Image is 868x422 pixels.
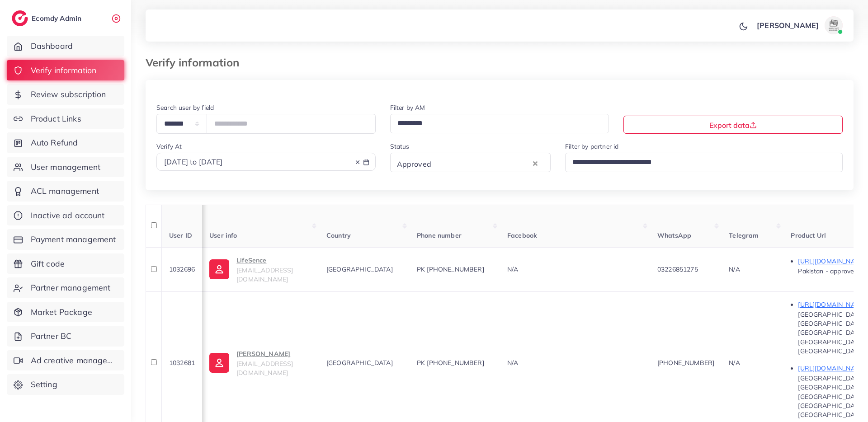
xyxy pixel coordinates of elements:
[434,155,531,171] input: Search for option
[7,326,124,347] a: Partner BC
[417,265,484,273] span: PK [PHONE_NUMBER]
[7,205,124,226] a: Inactive ad account
[7,229,124,250] a: Payment management
[390,142,410,151] label: Status
[31,89,106,100] span: Review subscription
[31,379,57,390] span: Setting
[7,84,124,105] a: Review subscription
[7,157,124,178] a: User management
[390,114,609,133] div: Search for option
[236,266,293,283] span: [EMAIL_ADDRESS][DOMAIN_NAME]
[565,153,843,172] div: Search for option
[209,255,312,284] a: LifeSence[EMAIL_ADDRESS][DOMAIN_NAME]
[209,231,237,239] span: User info
[507,231,537,239] span: Facebook
[709,121,757,130] span: Export data
[729,265,740,273] span: N/A
[7,253,124,274] a: Gift code
[507,265,518,273] span: N/A
[533,158,538,168] button: Clear Selected
[798,267,858,275] span: Pakistan - approved
[417,359,484,367] span: PK [PHONE_NUMBER]
[12,10,84,26] a: logoEcomdy Admin
[657,265,698,273] span: 03226851275
[31,137,78,149] span: Auto Refund
[31,234,116,245] span: Payment management
[164,157,223,166] span: [DATE] to [DATE]
[31,282,111,294] span: Partner management
[169,265,195,273] span: 1032696
[565,142,618,151] label: Filter by partner id
[7,350,124,371] a: Ad creative management
[394,117,598,131] input: Search for option
[7,132,124,153] a: Auto Refund
[169,231,192,239] span: User ID
[729,231,759,239] span: Telegram
[31,210,105,221] span: Inactive ad account
[7,108,124,129] a: Product Links
[32,14,84,23] h2: Ecomdy Admin
[156,142,182,151] label: Verify At
[390,103,425,112] label: Filter by AM
[729,359,740,367] span: N/A
[7,302,124,323] a: Market Package
[7,36,124,56] a: Dashboard
[569,155,831,169] input: Search for option
[7,181,124,202] a: ACL management
[146,56,246,69] h3: Verify information
[156,103,214,112] label: Search user by field
[169,359,195,367] span: 1032681
[657,231,691,239] span: WhatsApp
[31,185,99,197] span: ACL management
[7,60,124,81] a: Verify information
[236,360,293,377] span: [EMAIL_ADDRESS][DOMAIN_NAME]
[31,113,81,125] span: Product Links
[31,355,118,366] span: Ad creative management
[7,277,124,298] a: Partner management
[236,348,312,359] p: [PERSON_NAME]
[395,158,433,171] span: Approved
[791,231,826,239] span: Product Url
[390,153,551,172] div: Search for option
[209,259,229,279] img: ic-user-info.36bf1079.svg
[326,231,351,239] span: Country
[7,374,124,395] a: Setting
[209,353,229,373] img: ic-user-info.36bf1079.svg
[31,40,73,52] span: Dashboard
[31,258,65,270] span: Gift code
[417,231,462,239] span: Phone number
[326,359,393,367] span: [GEOGRAPHIC_DATA]
[12,10,28,26] img: logo
[623,116,843,134] button: Export data
[31,65,97,76] span: Verify information
[209,348,312,378] a: [PERSON_NAME][EMAIL_ADDRESS][DOMAIN_NAME]
[31,306,92,318] span: Market Package
[236,255,312,266] p: LifeSence
[31,330,72,342] span: Partner BC
[507,359,518,367] span: N/A
[31,161,100,173] span: User management
[657,359,714,367] span: [PHONE_NUMBER]
[326,265,393,273] span: [GEOGRAPHIC_DATA]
